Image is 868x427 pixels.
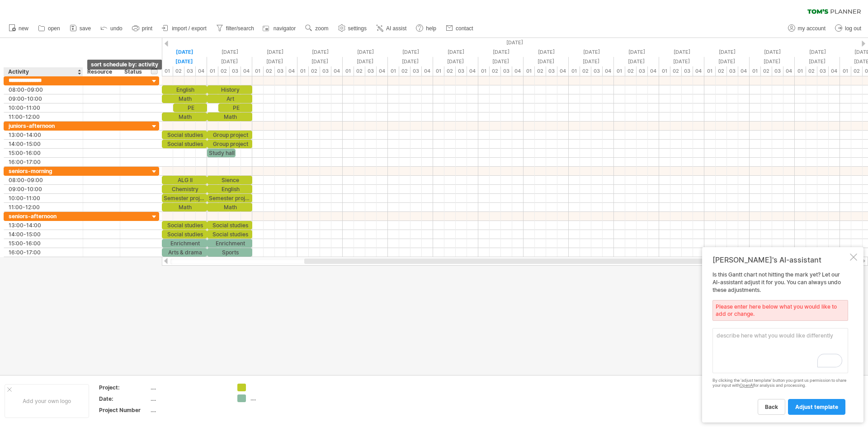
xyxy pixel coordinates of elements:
[758,399,785,415] a: back
[490,66,501,76] div: 02
[250,394,300,402] div: ....
[9,212,78,221] div: seniors-afternoon
[712,300,848,321] div: Please enter here below what you would like to add or change.
[399,66,410,76] div: 02
[48,25,60,32] span: open
[173,103,207,112] div: PE
[740,383,754,388] a: OpenAI
[218,103,252,112] div: PE
[207,140,252,148] div: Group project
[207,113,252,121] div: Math
[388,66,399,76] div: 01
[297,57,343,66] div: Wednesday, 8 October 2025
[9,94,78,103] div: 09:00-10:00
[569,66,580,76] div: 01
[557,66,569,76] div: 04
[845,25,861,32] span: log out
[124,67,144,76] div: Status
[456,66,467,76] div: 03
[218,66,230,76] div: 02
[806,66,817,76] div: 02
[207,47,252,57] div: Monday, 6 October 2025
[786,23,828,34] a: my account
[9,158,78,166] div: 16:00-17:00
[207,57,252,66] div: Monday, 6 October 2025
[19,25,28,32] span: new
[9,131,78,139] div: 13:00-14:00
[478,66,490,76] div: 01
[795,57,840,66] div: Thursday, 23 October 2025
[162,230,207,239] div: Social studies
[162,85,207,94] div: English
[9,221,78,230] div: 13:00-14:00
[162,47,207,57] div: Friday, 3 October 2025
[6,23,31,34] a: new
[320,66,331,76] div: 03
[336,23,369,34] a: settings
[8,67,78,76] div: Activity
[443,23,476,34] a: contact
[196,66,207,76] div: 04
[343,66,354,76] div: 01
[727,66,738,76] div: 03
[173,66,184,76] div: 02
[524,47,569,57] div: Wednesday, 15 October 2025
[524,66,535,76] div: 01
[162,203,207,211] div: Math
[591,66,603,76] div: 03
[252,66,264,76] div: 01
[456,25,473,32] span: contact
[9,103,78,112] div: 10:00-11:00
[750,66,761,76] div: 01
[9,122,78,130] div: juniors-afternoon
[207,85,252,94] div: History
[851,66,863,76] div: 02
[275,66,286,76] div: 03
[414,23,439,34] a: help
[580,66,591,76] div: 02
[798,25,826,32] span: my account
[36,23,63,34] a: open
[716,66,727,76] div: 02
[426,25,436,32] span: help
[130,23,155,34] a: print
[207,94,252,103] div: Art
[252,57,297,66] div: Tuesday, 7 October 2025
[704,47,750,57] div: Tuesday, 21 October 2025
[9,203,78,211] div: 11:00-12:00
[9,140,78,148] div: 14:00-15:00
[9,176,78,184] div: 08:00-09:00
[264,66,275,76] div: 02
[184,66,196,76] div: 03
[9,185,78,193] div: 09:00-10:00
[160,23,209,34] a: import / export
[151,406,226,414] div: ....
[80,25,91,32] span: save
[99,406,149,414] div: Project Number
[374,23,409,34] a: AI assist
[637,66,648,76] div: 03
[207,230,252,239] div: Social studies
[252,47,297,57] div: Tuesday, 7 October 2025
[659,66,670,76] div: 01
[712,378,848,388] div: By clicking the 'adjust template' button you grant us permission to share your input with for ana...
[614,66,625,76] div: 01
[433,66,444,76] div: 01
[303,23,331,34] a: zoom
[614,57,659,66] div: Friday, 17 October 2025
[207,203,252,211] div: Math
[772,66,783,76] div: 03
[207,239,252,248] div: Enrichment
[670,66,682,76] div: 02
[162,131,207,139] div: Social studies
[5,384,89,418] div: Add your own logo
[524,57,569,66] div: Wednesday, 15 October 2025
[343,47,388,57] div: Thursday, 9 October 2025
[207,194,252,202] div: Semester project
[682,66,693,76] div: 03
[625,66,637,76] div: 02
[795,47,840,57] div: Thursday, 23 October 2025
[142,25,152,32] span: print
[9,113,78,121] div: 11:00-12:00
[433,57,478,66] div: Monday, 13 October 2025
